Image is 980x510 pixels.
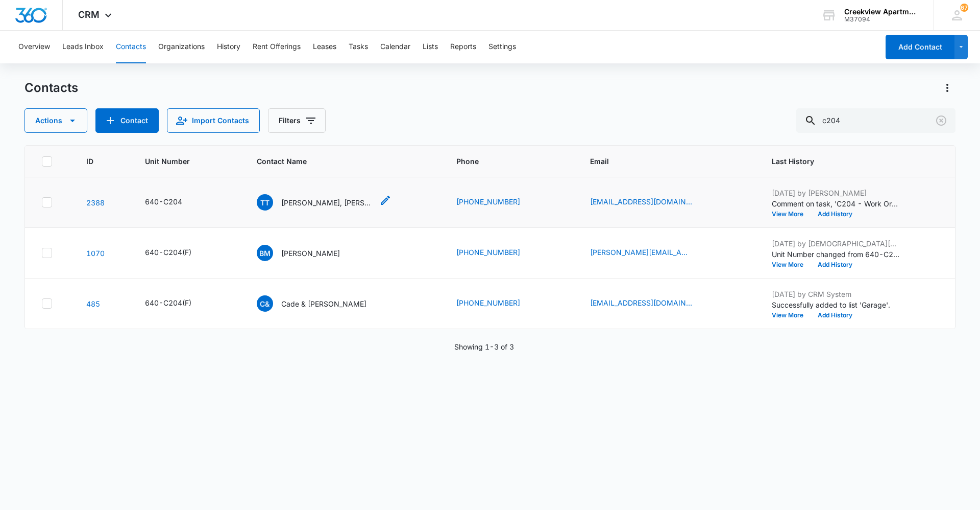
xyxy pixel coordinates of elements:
div: Phone - (970) 402-5196 - Select to Edit Field [456,297,538,310]
div: Unit Number - 640-C204(F) - Select to Edit Field [145,247,210,259]
span: Email [590,156,732,167]
p: Cade & [PERSON_NAME] [281,298,366,309]
div: Contact Name - Cade & McKindry Jacobs - Select to Edit Field [257,295,385,312]
div: Phone - (970) 682-8998 - Select to Edit Field [456,196,538,208]
button: Add History [811,312,860,318]
a: Navigate to contact details page for Tessa Traw, Brian Mcgee [86,198,105,207]
span: Last History [772,156,924,167]
button: Add Contact [886,35,954,59]
a: [PHONE_NUMBER] [456,297,520,308]
a: [EMAIL_ADDRESS][DOMAIN_NAME] [590,196,692,207]
div: Email - b.marushack@gmail.com - Select to Edit Field [590,247,710,259]
button: Tasks [349,31,368,63]
span: 67 [960,4,968,12]
button: Filters [268,108,326,133]
p: [DATE] by CRM System [772,289,899,299]
span: TT [257,194,273,211]
button: Rent Offerings [253,31,301,63]
input: Search Contacts [796,108,955,133]
button: Lists [423,31,438,63]
a: Navigate to contact details page for Benjamin Marushack [86,249,105,258]
span: Phone [456,156,551,167]
span: Contact Name [257,156,417,167]
button: Actions [939,80,955,96]
span: BM [257,245,273,261]
div: 640-C204(F) [145,247,191,258]
div: Unit Number - 640-C204(F) - Select to Edit Field [145,297,210,310]
button: Calendar [380,31,410,63]
button: Leads Inbox [62,31,104,63]
p: [PERSON_NAME], [PERSON_NAME] [281,197,373,208]
button: Settings [488,31,516,63]
div: Contact Name - Benjamin Marushack - Select to Edit Field [257,245,358,261]
div: Unit Number - 640-C204 - Select to Edit Field [145,196,201,208]
p: [DATE] by [PERSON_NAME] [772,188,899,198]
button: Add History [811,262,860,268]
p: Unit Number changed from 640-C204 to 640-C204(F). [772,249,899,260]
span: ID [86,156,105,167]
div: Contact Name - Tessa Traw, Brian Mcgee - Select to Edit Field [257,194,391,211]
button: View More [772,211,811,217]
div: Phone - (719) 246-0834 - Select to Edit Field [456,247,538,259]
div: 640-C204(F) [145,297,191,308]
span: C& [257,295,273,312]
button: Overview [18,31,50,63]
div: Email - cadejacobs01@gmail.com - Select to Edit Field [590,297,710,310]
div: account name [844,8,919,16]
a: [PERSON_NAME][EMAIL_ADDRESS][DOMAIN_NAME] [590,247,692,258]
button: Import Contacts [167,108,260,133]
div: notifications count [960,4,968,12]
a: [PHONE_NUMBER] [456,247,520,258]
p: Comment on task, 'C204 - Work Order' "dryer belt snapped again, replaced with new" [772,198,899,209]
p: Showing 1-3 of 3 [454,341,514,352]
button: Reports [450,31,476,63]
button: History [217,31,240,63]
span: CRM [78,9,100,20]
span: Unit Number [145,156,232,167]
a: [PHONE_NUMBER] [456,196,520,207]
button: Clear [933,112,949,129]
p: Successfully added to list 'Garage'. [772,299,899,310]
a: Navigate to contact details page for Cade & McKindry Jacobs [86,299,100,308]
div: 640-C204 [145,196,182,207]
p: [PERSON_NAME] [281,248,340,259]
button: Leases [313,31,336,63]
div: account id [844,16,919,23]
button: Add Contact [95,108,159,133]
button: View More [772,262,811,268]
button: Add History [811,211,860,217]
a: [EMAIL_ADDRESS][DOMAIN_NAME] [590,297,692,308]
button: View More [772,312,811,318]
button: Contacts [116,31,146,63]
p: [DATE] by [DEMOGRAPHIC_DATA][PERSON_NAME] [772,238,899,249]
button: Organizations [158,31,205,63]
h1: Contacts [24,80,78,96]
button: Actions [24,108,87,133]
div: Email - tessamt2006@gmail.com - Select to Edit Field [590,196,710,208]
